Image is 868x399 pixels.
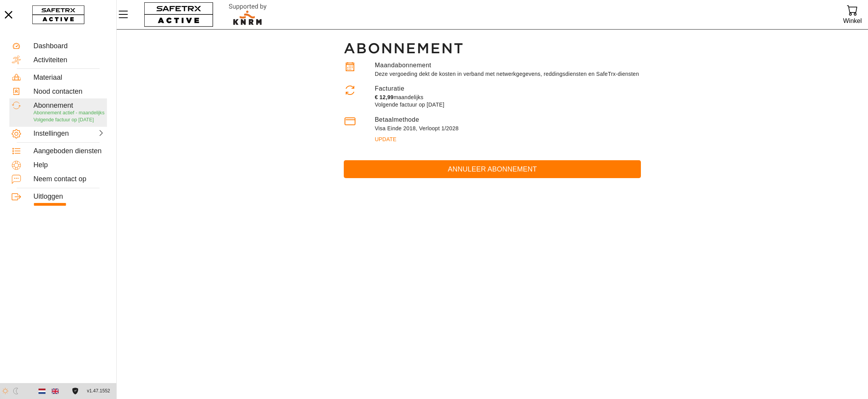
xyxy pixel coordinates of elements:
[394,94,423,100] span: maandelijks
[12,161,21,170] img: Help.svg
[12,55,21,65] img: Activities.svg
[344,40,641,58] h1: Abonnement
[82,385,115,397] button: v1.47.1552
[35,385,49,398] button: Dutch
[70,388,80,394] a: Licentieovereenkomst
[375,62,431,68] label: Maandabonnement
[12,73,21,82] img: Equipment.svg
[33,117,94,122] span: Volgende factuur op [DATE]
[12,388,19,394] img: ModeDark.svg
[375,116,419,123] label: Betaalmethode
[87,387,110,395] span: v1.47.1552
[220,2,276,27] img: RescueLogo.svg
[12,175,21,184] img: ContactUs.svg
[344,160,641,178] button: Annuleer abonnement
[33,161,105,170] div: Help
[33,175,105,184] div: Neem contact op
[375,101,641,109] p: Volgende factuur op [DATE]
[33,42,105,51] div: Dashboard
[33,192,105,201] div: Uitloggen
[33,73,105,82] div: Materiaal
[38,388,45,395] img: nl.svg
[375,70,641,78] p: Deze vergoeding dekt de kosten in verband met netwerkgegevens, reddingsdiensten en SafeTrx-diensten
[375,85,404,92] label: Facturatie
[375,124,641,132] div: Visa Einde 2018, Verloopt 1/2028
[52,388,59,395] img: en.svg
[350,163,635,175] span: Annuleer abonnement
[49,385,62,398] button: English
[843,16,862,26] div: Winkel
[33,56,105,65] div: Activiteiten
[375,94,394,100] span: € 12,99
[117,6,136,23] button: Menu
[33,87,105,96] div: Nood contacten
[33,129,68,138] div: Instellingen
[375,134,397,145] span: Update
[33,147,105,156] div: Aangeboden diensten
[2,388,9,394] img: ModeLight.svg
[375,132,403,146] button: Update
[12,101,21,110] img: Subscription.svg
[33,110,105,115] span: Abonnement actief - maandelijks
[33,101,105,110] div: Abonnement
